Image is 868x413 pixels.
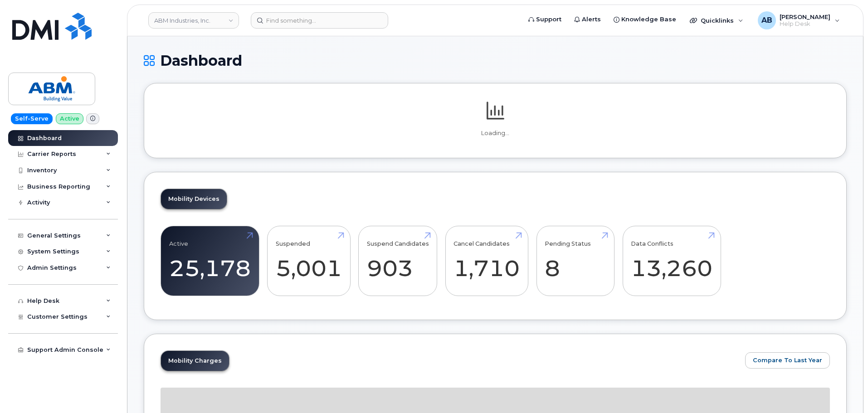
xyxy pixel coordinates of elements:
a: Active 25,178 [169,231,251,291]
a: Mobility Devices [161,189,227,209]
a: Data Conflicts 13,260 [631,231,712,291]
p: Loading... [161,129,830,137]
a: Mobility Charges [161,351,229,371]
a: Suspend Candidates 903 [367,231,429,291]
span: Compare To Last Year [753,356,822,364]
a: Cancel Candidates 1,710 [454,231,520,291]
button: Compare To Last Year [745,352,830,369]
h1: Dashboard [144,53,847,68]
a: Suspended 5,001 [276,231,342,291]
a: Pending Status 8 [545,231,606,291]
